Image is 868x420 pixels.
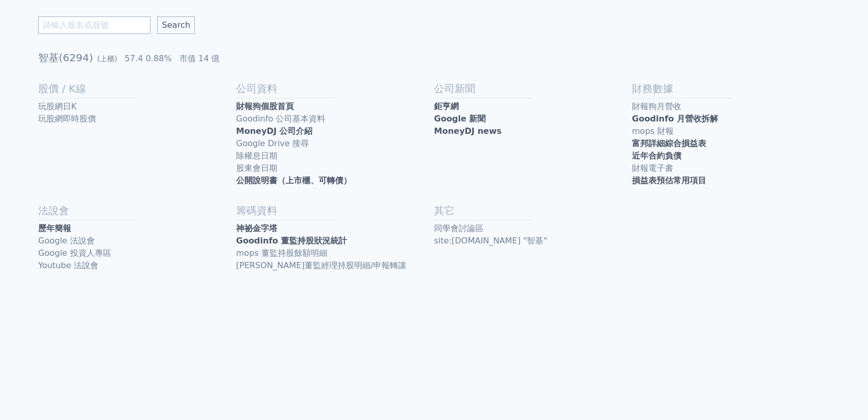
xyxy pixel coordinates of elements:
[125,54,172,63] span: 57.4 0.88%
[434,125,632,137] a: MoneyDJ news
[157,16,195,34] input: Search
[236,81,434,96] h2: 公司資料
[434,203,632,218] h2: 其它
[632,150,830,162] a: 近年合約負債
[632,100,830,113] a: 財報狗月營收
[236,174,434,187] a: 公開說明書（上市櫃、可轉債）
[236,259,434,272] a: [PERSON_NAME]董監經理持股明細/申報轉讓
[38,222,236,235] a: 歷年簡報
[632,137,830,150] a: 富邦詳細綜合損益表
[434,81,632,96] h2: 公司新聞
[38,259,236,272] a: Youtube 法說會
[236,162,434,174] a: 股東會日期
[236,125,434,137] a: MoneyDJ 公司介紹
[434,113,632,125] a: Google 新聞
[38,235,236,247] a: Google 法說會
[97,55,118,63] span: (上櫃)
[38,203,236,218] h2: 法說會
[632,174,830,187] a: 損益表預估常用項目
[236,137,434,150] a: Google Drive 搜尋
[236,150,434,162] a: 除權息日期
[236,100,434,113] a: 財報狗個股首頁
[434,222,632,235] a: 同學會討論區
[632,81,830,96] h2: 財務數據
[632,113,830,125] a: Goodinfo 月營收拆解
[236,113,434,125] a: Goodinfo 公司基本資料
[236,222,434,235] a: 神祕金字塔
[632,125,830,137] a: mops 財報
[236,203,434,218] h2: 籌碼資料
[38,247,236,259] a: Google 投資人專區
[434,235,632,247] a: site:[DOMAIN_NAME] "智基"
[38,50,830,65] h1: 智基(6294)
[434,100,632,113] a: 鉅亨網
[236,235,434,247] a: Goodinfo 董監持股狀況統計
[236,247,434,259] a: mops 董監持股餘額明細
[38,81,236,96] h2: 股價 / K線
[179,54,220,63] span: 市值 14 億
[38,100,236,113] a: 玩股網日K
[632,162,830,174] a: 財報電子書
[38,16,151,34] input: 請輸入股名或股號
[38,113,236,125] a: 玩股網即時股價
